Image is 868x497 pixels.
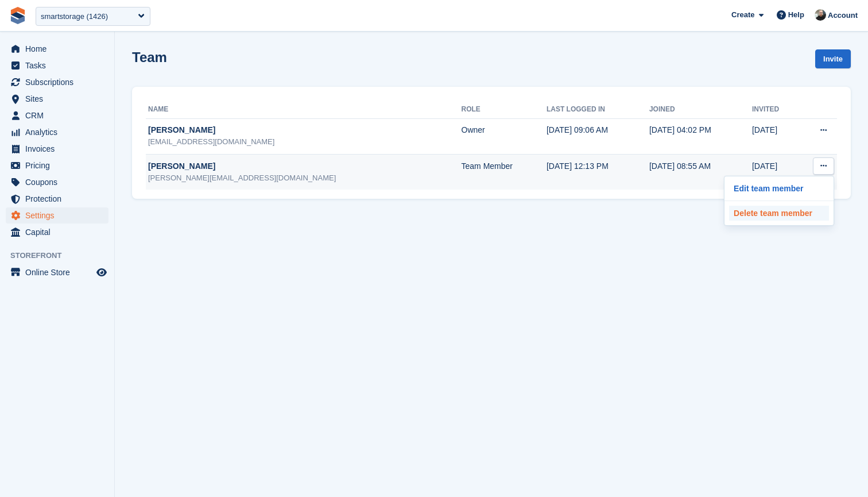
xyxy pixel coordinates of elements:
span: Sites [25,91,94,107]
a: Preview store [95,265,108,279]
td: [DATE] 12:13 PM [547,154,649,190]
a: menu [6,107,108,124]
a: menu [6,141,108,157]
th: Joined [649,101,752,119]
div: [EMAIL_ADDRESS][DOMAIN_NAME] [148,136,462,148]
span: Account [828,10,858,21]
a: menu [6,264,108,280]
a: Delete team member [729,206,829,221]
td: [DATE] [752,118,797,154]
img: stora-icon-8386f47178a22dfd0bd8f6a31ec36ba5ce8667c1dd55bd0f319d3a0aa187defe.svg [9,7,26,24]
a: menu [6,41,108,57]
span: CRM [25,107,94,124]
div: [PERSON_NAME] [148,160,462,172]
span: Settings [25,207,94,224]
td: Team Member [462,154,547,190]
td: [DATE] 04:02 PM [649,118,752,154]
span: Analytics [25,124,94,140]
a: menu [6,174,108,190]
span: Capital [25,224,94,240]
span: Pricing [25,157,94,174]
td: Owner [462,118,547,154]
span: Invoices [25,141,94,157]
td: [DATE] 08:55 AM [649,154,752,190]
a: Edit team member [729,181,829,196]
th: Invited [752,101,797,119]
div: smartstorage (1426) [41,11,108,22]
td: [DATE] 09:06 AM [547,118,649,154]
img: Tom Huddleston [815,9,826,21]
div: [PERSON_NAME] [148,124,462,136]
a: menu [6,157,108,174]
a: menu [6,191,108,207]
span: Protection [25,191,94,207]
th: Name [146,101,462,119]
span: Storefront [10,250,114,261]
a: menu [6,57,108,74]
a: Invite [815,49,851,68]
span: Tasks [25,57,94,74]
span: Online Store [25,264,94,280]
th: Role [462,101,547,119]
span: Create [731,9,754,21]
h1: Team [132,49,167,65]
th: Last logged in [547,101,649,119]
span: Subscriptions [25,74,94,90]
a: menu [6,207,108,224]
a: menu [6,124,108,140]
span: Help [788,9,804,21]
span: Home [25,41,94,57]
a: menu [6,224,108,240]
span: Coupons [25,174,94,190]
div: [PERSON_NAME][EMAIL_ADDRESS][DOMAIN_NAME] [148,172,462,184]
td: [DATE] [752,154,797,190]
a: menu [6,74,108,90]
a: menu [6,91,108,107]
